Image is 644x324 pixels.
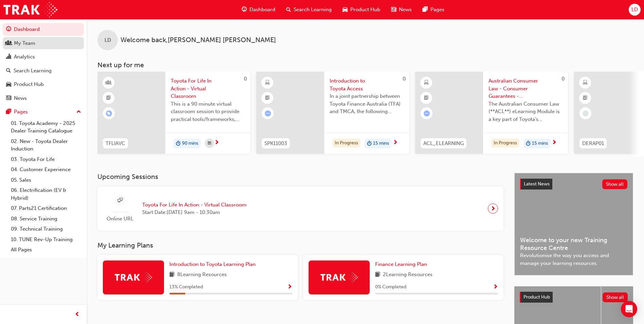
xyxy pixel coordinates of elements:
span: car-icon [6,82,11,88]
span: 0 [562,76,565,82]
span: Welcome back , [PERSON_NAME] [PERSON_NAME] [121,36,276,44]
button: DashboardMy TeamAnalyticsSearch LearningProduct HubNews [3,22,84,106]
button: Show all [602,179,628,189]
span: book-icon [375,271,380,279]
a: 10. TUNE Rev-Up Training [8,234,84,245]
span: LD [105,36,111,44]
a: 09. Technical Training [8,224,84,234]
span: next-icon [491,204,496,213]
a: news-iconNews [386,3,417,17]
img: Trak [3,2,57,17]
a: 0ACL_ELEARNINGAustralian Consumer Law - Consumer Guarantees - eLearning moduleThe Australian Cons... [415,72,568,154]
a: 08. Service Training [8,214,84,224]
div: Search Learning [14,67,52,75]
span: Online URL [103,215,137,223]
span: DERAP01 [582,140,604,147]
span: Revolutionise the way you access and manage your learning resources. [520,252,627,267]
span: LD [631,6,638,14]
span: Product Hub [350,6,380,14]
span: Finance Learning Plan [375,261,427,267]
div: In Progress [332,139,361,148]
span: learningRecordVerb_NONE-icon [583,110,589,116]
span: pages-icon [6,109,11,115]
span: learningResourceType_INSTRUCTOR_LED-icon [106,78,111,87]
div: Pages [14,108,28,116]
span: prev-icon [75,310,80,319]
span: Latest News [524,181,550,187]
span: The Australian Consumer Law (**ACL**) eLearning Module is a key part of Toyota’s compliance progr... [489,100,563,123]
span: guage-icon [6,26,11,33]
a: 03. Toyota For Life [8,154,84,165]
span: learningRecordVerb_ATTEMPT-icon [424,110,430,116]
h3: Upcoming Sessions [97,173,503,181]
a: guage-iconDashboard [236,3,281,17]
a: All Pages [8,245,84,255]
div: Analytics [14,53,35,61]
span: News [399,6,412,14]
span: duration-icon [176,139,181,148]
span: Show Progress [493,284,498,290]
span: learningResourceType_ELEARNING-icon [583,78,588,87]
a: News [3,92,84,105]
span: next-icon [393,140,398,146]
span: booktick-icon [583,94,588,103]
span: booktick-icon [106,94,111,103]
span: 90 mins [182,140,198,147]
span: Start Date: [DATE] 9am - 10:30am [142,209,246,216]
a: Dashboard [3,23,84,36]
span: Dashboard [250,6,275,14]
a: Latest NewsShow allWelcome to your new Training Resource CentreRevolutionise the way you access a... [514,173,633,275]
span: car-icon [343,5,348,14]
span: learningRecordVerb_ATTEMPT-icon [265,110,271,116]
a: 0TFLIAVCToyota For Life In Action - Virtual ClassroomThis is a 90 minute virtual classroom sessio... [97,72,250,154]
button: Pages [3,106,84,118]
div: News [14,94,27,102]
span: news-icon [391,5,396,14]
span: next-icon [552,140,557,146]
span: Search Learning [294,6,332,14]
span: Show Progress [287,284,292,290]
span: calendar-icon [208,139,211,148]
span: Introduction to Toyota Learning Plan [169,261,256,267]
span: ACL_ELEARNING [423,140,464,147]
span: chart-icon [6,54,11,60]
div: Product Hub [14,80,44,88]
a: 01. Toyota Academy - 2025 Dealer Training Catalogue [8,118,84,136]
span: learningRecordVerb_ENROLL-icon [106,110,112,116]
span: search-icon [6,68,11,74]
a: My Team [3,37,84,50]
span: sessionType_ONLINE_URL-icon [117,196,123,205]
span: 0 [403,76,406,82]
h3: Next up for me [87,61,644,69]
a: 06. Electrification (EV & Hybrid) [8,185,84,203]
span: Introduction to Toyota Access [330,77,404,92]
span: 15 mins [373,140,389,147]
a: Online URLToyota For Life In Action - Virtual ClassroomStart Date:[DATE] 9am - 10:30am [103,192,498,226]
span: Toyota For Life In Action - Virtual Classroom [142,201,246,209]
button: Show Progress [493,283,498,291]
span: booktick-icon [424,94,429,103]
img: Trak [115,272,152,283]
span: pages-icon [423,5,428,14]
span: booktick-icon [265,94,270,103]
span: news-icon [6,95,11,102]
span: people-icon [6,40,11,47]
span: 8 Learning Resources [177,271,227,279]
a: car-iconProduct Hub [337,3,386,17]
a: Introduction to Toyota Learning Plan [169,260,258,268]
button: LD [629,4,641,16]
a: Latest NewsShow all [520,179,627,190]
span: guage-icon [242,5,247,14]
span: 0 % Completed [375,283,406,291]
a: Search Learning [3,65,84,77]
a: Product Hub [3,78,84,91]
a: 02. New - Toyota Dealer Induction [8,136,84,154]
div: My Team [14,39,35,47]
a: Product HubShow all [520,292,628,303]
span: Welcome to your new Training Resource Centre [520,236,627,252]
span: 15 mins [532,140,548,147]
a: Analytics [3,51,84,63]
h3: My Learning Plans [97,241,503,249]
a: 04. Customer Experience [8,164,84,175]
span: 0 [244,76,247,82]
